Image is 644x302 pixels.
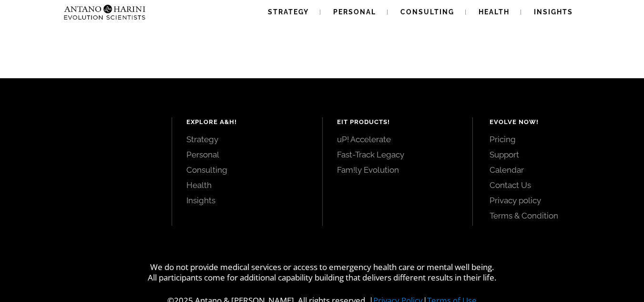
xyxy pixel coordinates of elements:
a: Contact Us [490,180,623,190]
a: Strategy [186,134,307,145]
a: Support [490,149,623,160]
a: Privacy policy [490,195,623,206]
a: Personal [186,149,307,160]
a: Health [186,180,307,190]
span: Insights [534,8,573,16]
a: Insights [186,195,307,206]
a: Terms & Condition [490,210,623,221]
span: Personal [333,8,376,16]
a: Consulting [186,165,307,175]
span: Strategy [268,8,309,16]
a: Fam!ly Evolution [337,165,458,175]
span: Consulting [400,8,454,16]
a: uP! Accelerate [337,134,458,145]
h4: Explore A&H! [186,117,307,127]
span: Health [479,8,510,16]
h4: EIT Products! [337,117,458,127]
a: Fast-Track Legacy [337,149,458,160]
h4: Evolve Now! [490,117,623,127]
a: Pricing [490,134,623,145]
a: Calendar [490,165,623,175]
